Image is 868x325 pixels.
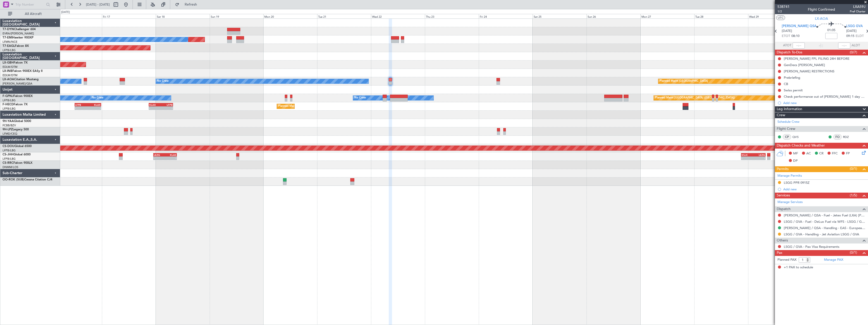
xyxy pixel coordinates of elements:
div: - [154,157,165,160]
div: No Crew [157,77,169,85]
div: KSJC [742,153,753,156]
a: Manage PAX [824,257,843,262]
div: - [75,107,88,110]
div: GenDecs [PERSON_NAME] [784,63,825,67]
span: Flight Crew [777,126,795,132]
a: F-HECDFalcon 7X [3,103,28,106]
a: LFMN/NCE [3,40,17,44]
div: Mon 27 [640,14,694,18]
a: T7-EMIHawker 900XP [3,36,33,39]
span: ATOT [783,43,791,48]
a: [PERSON_NAME] / QSA - Fuel - Jetex Fuel (LXA) [PERSON_NAME] / QSA [784,213,865,217]
span: Others [777,238,788,243]
div: Wed 22 [371,14,425,18]
a: FCBB/BZV [3,124,16,127]
div: Planned Maint [GEOGRAPHIC_DATA] ([GEOGRAPHIC_DATA]) [278,103,358,110]
div: - [149,107,161,110]
div: LEZG [154,153,165,156]
span: LX-GBH [3,61,14,64]
span: FFC [832,151,838,156]
span: [DATE] [782,29,792,34]
span: LX-AOA [3,78,14,81]
div: Add new [783,101,865,105]
span: CS-DOU [3,145,14,148]
div: Swiss permit [784,88,803,92]
div: Mon 20 [263,14,317,18]
div: Add new [783,187,865,191]
span: CR [819,151,823,156]
input: --:-- [793,43,805,49]
span: +1 PAX to schedule [784,265,813,270]
a: EVRA/[PERSON_NAME] [3,32,34,35]
div: CB [784,82,788,86]
span: F-GPNJ [3,95,13,98]
a: CS-JHHGlobal 6000 [3,153,31,156]
button: All Aircraft [6,10,55,18]
span: LX-INB [3,70,12,73]
a: DNMM/LOS [3,165,18,169]
div: LSGG PPR 0915Z [784,180,810,185]
a: LX-AOACitation Mustang [3,78,39,81]
span: Permits [777,166,789,172]
div: Sun 26 [587,14,640,18]
a: Schedule Crew [777,119,799,125]
span: LX-AOA [815,16,828,21]
span: ETOT [782,34,790,39]
span: All Aircraft [13,12,53,16]
a: LFPB/LBG [3,107,16,111]
div: Sun 19 [210,14,264,18]
span: DP [793,158,798,164]
div: FO [833,134,842,140]
span: Dispatch Checks and Weather [777,143,825,149]
a: [PERSON_NAME]/QSA [3,82,32,86]
span: CS-JHH [3,153,13,156]
span: T7-EMI [3,36,12,39]
a: LX-INBFalcon 900EX EASy II [3,70,42,73]
span: LXA59J [850,4,865,9]
div: LFPB [75,103,88,106]
div: [DATE] [61,10,70,14]
input: Trip Number [15,1,45,8]
a: RDZ [843,135,854,139]
div: Fri 24 [479,14,533,18]
div: No Crew [354,94,366,102]
span: 9H-LPZ [3,128,13,131]
a: [PERSON_NAME] / QSA - Handling - EAS - European Aviation School [784,226,865,230]
span: Dispatch [777,206,791,212]
div: KLAX [149,103,161,106]
a: LX-GBHFalcon 7X [3,61,28,64]
span: (0/7) [850,50,857,55]
span: 1/2 [777,9,790,14]
span: T7-EAGL [3,45,15,48]
a: T7-DYNChallenger 604 [3,28,36,31]
div: Fri 17 [102,14,156,18]
span: MF [793,151,798,156]
label: Planned PAX [777,257,796,262]
span: 538741 [777,4,790,9]
div: Thu 23 [425,14,479,18]
div: [PERSON_NAME] RESTRICTIONS [784,69,834,73]
span: [DATE] - [DATE] [86,2,110,7]
a: LSGG / GVA - Handling - Jet Aviation LSGG / GVA [784,232,859,236]
button: Refresh [173,1,203,9]
div: - [165,157,177,160]
span: Pax [777,250,782,256]
a: Manage Permits [777,173,802,178]
a: 9H-YAAGlobal 5000 [3,120,31,123]
a: OO-ROK (SUB)Cessna Citation CJ4 [3,178,52,181]
a: F-GPNJFalcon 900EX [3,95,33,98]
div: KLAX [88,103,101,106]
div: No Crew [92,94,103,102]
span: Pref Charter [850,9,865,14]
div: - [753,157,765,160]
div: - [742,157,753,160]
div: CP [783,134,791,140]
span: T7-DYN [3,28,14,31]
span: [DATE] [846,29,857,34]
a: LFMD/CEQ [3,132,17,136]
span: F-HECD [3,103,14,106]
div: Planned Maint [GEOGRAPHIC_DATA] [660,77,708,85]
div: Tue 28 [694,14,748,18]
a: CS-DOUGlobal 6500 [3,145,32,148]
div: Tue 21 [317,14,371,18]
